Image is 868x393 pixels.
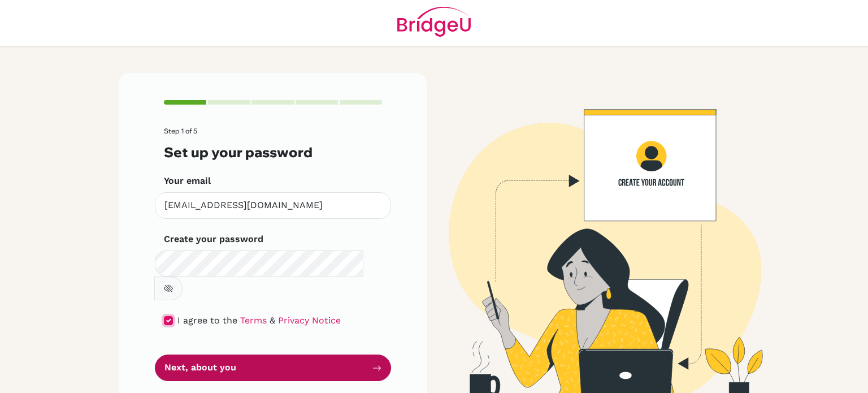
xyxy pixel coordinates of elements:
[164,144,382,161] h3: Set up your password
[164,127,197,135] span: Step 1 of 5
[177,315,237,326] span: I agree to the
[278,315,341,326] a: Privacy Notice
[240,315,267,326] a: Terms
[155,192,391,219] input: Insert your email*
[155,355,391,381] button: Next, about you
[164,232,263,246] label: Create your password
[270,315,275,326] span: &
[164,174,211,188] label: Your email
